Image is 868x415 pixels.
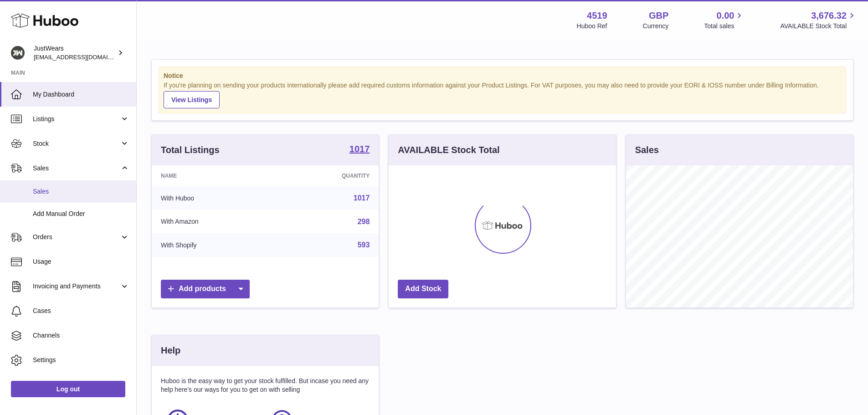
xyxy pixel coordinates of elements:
[635,144,659,156] h3: Sales
[276,165,379,186] th: Quantity
[358,241,370,249] a: 593
[164,81,841,108] div: If you're planning on sending your products internationally please add required customs informati...
[33,282,120,291] span: Invoicing and Payments
[398,280,448,298] a: Add Stock
[33,307,129,315] span: Cases
[717,10,734,22] span: 0.00
[161,144,220,156] h3: Total Listings
[34,44,116,61] div: JustWears
[152,165,276,186] th: Name
[33,164,120,173] span: Sales
[577,22,607,31] div: Huboo Ref
[33,139,120,148] span: Stock
[33,233,120,241] span: Orders
[780,10,857,31] a: 3,676.32 AVAILABLE Stock Total
[161,280,250,298] a: Add products
[152,186,276,210] td: With Huboo
[33,90,129,99] span: My Dashboard
[33,257,129,266] span: Usage
[358,218,370,225] a: 298
[33,331,129,340] span: Channels
[704,22,745,31] span: Total sales
[780,22,857,31] span: AVAILABLE Stock Total
[704,10,745,31] a: 0.00 Total sales
[33,187,129,196] span: Sales
[33,210,129,218] span: Add Manual Order
[643,22,669,31] div: Currency
[161,344,180,357] h3: Help
[649,10,668,22] strong: GBP
[11,381,125,397] a: Log out
[398,144,499,156] h3: AVAILABLE Stock Total
[33,115,120,123] span: Listings
[34,53,134,61] span: [EMAIL_ADDRESS][DOMAIN_NAME]
[811,10,847,22] span: 3,676.32
[349,144,370,155] a: 1017
[11,46,25,60] img: internalAdmin-4519@internal.huboo.com
[354,194,370,202] a: 1017
[161,377,370,394] p: Huboo is the easy way to get your stock fulfilled. But incase you need any help here's our ways f...
[164,72,841,80] strong: Notice
[349,144,370,154] strong: 1017
[33,356,129,364] span: Settings
[152,210,276,234] td: With Amazon
[164,91,220,108] a: View Listings
[152,233,276,257] td: With Shopify
[587,10,607,22] strong: 4519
